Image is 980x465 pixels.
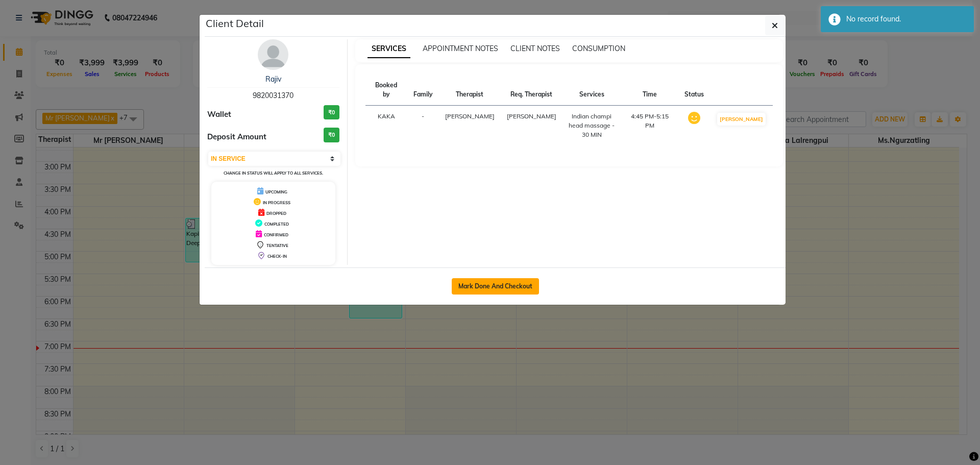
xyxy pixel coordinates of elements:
[510,44,560,53] span: CLIENT NOTES
[501,75,562,106] th: Req. Therapist
[253,91,293,100] span: 9820031370
[621,75,678,106] th: Time
[678,75,710,106] th: Status
[267,254,287,259] span: CHECK-IN
[206,16,264,31] h5: Client Detail
[264,232,288,237] span: CONFIRMED
[264,222,289,227] span: COMPLETED
[621,106,678,146] td: 4:45 PM-5:15 PM
[324,105,339,120] h3: ₹0
[407,106,439,146] td: -
[207,109,231,120] span: Wallet
[266,211,286,216] span: DROPPED
[258,39,288,70] img: avatar
[324,128,339,142] h3: ₹0
[569,112,615,139] div: Indian champi head massage - 30 MIN
[445,112,495,120] span: [PERSON_NAME]
[263,200,290,205] span: IN PROGRESS
[265,75,281,84] a: Rajiv
[224,170,323,176] small: Change in status will apply to all services.
[846,14,966,25] div: No record found.
[365,75,407,106] th: Booked by
[717,113,766,126] button: [PERSON_NAME]
[452,278,539,295] button: Mark Done And Checkout
[562,75,621,106] th: Services
[507,112,556,120] span: [PERSON_NAME]
[367,40,410,58] span: SERVICES
[265,189,287,194] span: UPCOMING
[572,44,625,53] span: CONSUMPTION
[439,75,501,106] th: Therapist
[423,44,498,53] span: APPOINTMENT NOTES
[207,131,266,143] span: Deposit Amount
[365,106,407,146] td: KAKA
[266,243,288,248] span: TENTATIVE
[407,75,439,106] th: Family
